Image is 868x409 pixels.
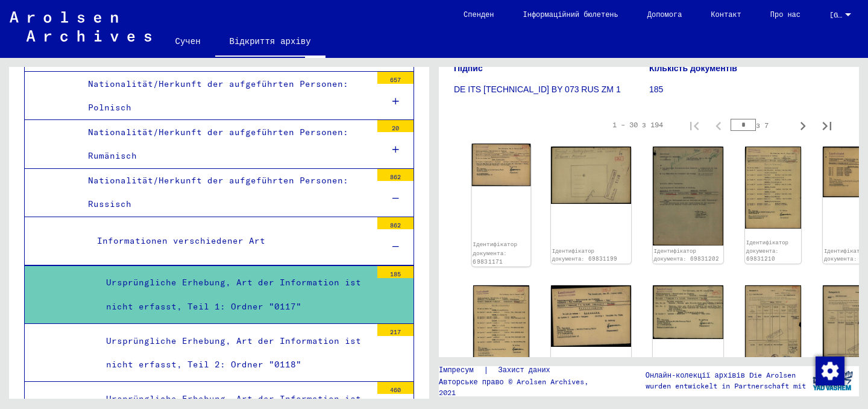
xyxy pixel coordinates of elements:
font: 862 [390,221,401,229]
img: 001.jpg [551,147,631,204]
a: Ідентифікатор документа: 69831210 [746,239,788,262]
font: Informationen verschiedener Art [97,235,265,246]
font: 217 [390,328,401,336]
font: Інформаційний бюлетень [523,10,618,19]
font: Nationalität/Herkunft der aufgeführten Personen: Rumänisch [88,127,348,161]
font: з 7 [756,121,769,130]
button: Наступна сторінка [791,113,815,137]
img: Зміна результатів [816,357,844,385]
a: Імпресум [439,364,483,376]
button: Попередня сторінка [706,113,731,137]
a: Захист даних [489,364,565,376]
font: Допомога [647,10,682,19]
font: Відкриття архіву [230,36,311,46]
font: 460 [390,386,401,394]
img: 001.jpg [653,285,723,339]
font: Кількість документів [649,63,737,73]
font: Авторське право © Arolsen Archives, 2021 [439,377,588,397]
font: Nationalität/Herkunft der aufgeführten Personen: Russisch [88,175,348,209]
font: DE ITS [TECHNICAL_ID] BY 073 RUS ZM 1 [454,84,621,94]
img: Arolsen_neg.svg [10,11,151,42]
font: Захист даних [498,365,550,374]
font: 185 [649,84,663,94]
font: | [483,364,489,375]
a: Ідентифікатор документа: 69831171 [473,241,517,265]
a: Відкриття архіву [215,27,325,58]
font: 185 [390,270,401,278]
font: 862 [390,173,401,181]
img: 001.jpg [653,147,723,246]
img: 001.jpg [473,285,529,367]
img: 001.jpg [745,147,801,229]
img: yv_logo.png [810,366,855,396]
button: Перша сторінка [682,113,706,137]
font: Імпресум [439,365,474,374]
font: Спенден [464,10,494,19]
font: Сучен [175,36,201,46]
font: wurden entwickelt in Partnerschaft mit [646,381,806,390]
font: 657 [390,76,401,84]
font: Ursprüngliche Erhebung, Art der Information ist nicht erfasst, Teil 1: Ordner "0117" [106,277,361,311]
button: Остання сторінка [815,113,839,137]
font: Онлайн-колекції архівів Die Arolsen [646,370,796,379]
a: Ідентифікатор документа: 69831202 [654,247,720,262]
font: Ursprüngliche Erhebung, Art der Information ist nicht erfasst, Teil 2: Ordner "0118" [106,335,361,370]
font: Про нас [770,10,800,19]
img: 001.jpg [551,285,631,346]
img: 001.jpg [472,144,531,186]
a: Ідентифікатор документа: 69831199 [552,247,618,262]
font: 1 – 30 з 194 [612,120,663,129]
font: Nationalität/Herkunft der aufgeführten Personen: Polnisch [88,78,348,113]
font: 20 [392,124,399,132]
img: 001.jpg [745,285,801,364]
font: Підпис [454,63,483,73]
font: Контакт [711,10,741,19]
a: Сучен [161,27,215,55]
